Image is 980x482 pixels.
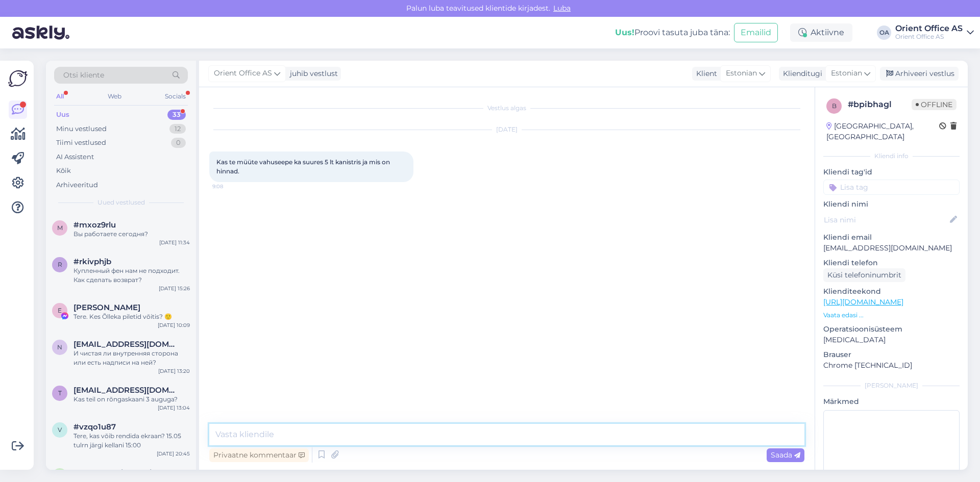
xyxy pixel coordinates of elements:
p: Chrome [TECHNICAL_ID] [823,360,960,371]
span: Estonian [726,68,757,79]
span: Kas te müüte vahuseepe ka suures 5 lt kanistris ja mis on hinnad. [216,158,391,175]
div: Küsi telefoninumbrit [823,268,905,282]
button: Emailid [734,23,778,42]
div: Arhiveeri vestlus [880,67,959,81]
div: [DATE] 15:26 [159,285,190,292]
div: All [54,90,66,103]
input: Lisa tag [823,180,960,195]
div: [DATE] 20:45 [157,450,190,458]
div: Tere, kas võib rendida ekraan? 15.05 tulrn järgi kellani 15:00 [73,432,190,450]
div: # bpibhagl [848,98,912,111]
div: Orient Office AS [895,24,963,33]
div: OA [877,26,891,40]
div: Uus [56,110,69,120]
div: Arhiveeritud [56,180,98,190]
span: m [57,224,63,232]
div: [DATE] 13:20 [158,367,190,375]
div: Socials [163,90,188,103]
span: b [832,102,837,110]
p: Märkmed [823,396,960,407]
span: Eva-Maria Virnas [73,303,140,312]
span: natalyamam3@gmail.com [73,340,180,349]
div: Web [106,90,124,103]
span: Estonian [831,68,862,79]
span: 9:08 [212,183,251,190]
div: Privaatne kommentaar [209,448,309,462]
b: Uus! [615,28,634,37]
a: [URL][DOMAIN_NAME] [823,297,903,307]
div: Proovi tasuta juba täna: [615,27,730,39]
div: [DATE] 11:34 [159,239,190,246]
p: Kliendi nimi [823,199,960,210]
span: v [58,426,62,434]
p: Klienditeekond [823,286,960,297]
div: AI Assistent [56,152,94,162]
p: Kliendi tag'id [823,167,960,177]
div: 0 [171,138,186,148]
span: #vzqo1u87 [73,422,116,432]
div: [DATE] [209,125,804,134]
p: [MEDICAL_DATA] [823,335,960,345]
div: Vestlus algas [209,104,804,113]
span: Audu Gombi Gombi [73,468,152,477]
span: timakova.katrin@gmail.com [73,386,180,395]
div: Klient [692,68,717,79]
div: Tiimi vestlused [56,138,106,148]
div: 12 [169,124,186,134]
span: n [57,343,62,351]
span: Otsi kliente [63,70,104,81]
span: t [58,389,62,397]
div: Orient Office AS [895,33,963,41]
span: Orient Office AS [214,68,272,79]
a: Orient Office ASOrient Office AS [895,24,974,41]
span: r [58,261,62,268]
div: [PERSON_NAME] [823,381,960,390]
p: Vaata edasi ... [823,311,960,320]
span: Luba [550,4,574,13]
span: #rkivphjb [73,257,111,266]
div: Вы работаете сегодня? [73,230,190,239]
div: 33 [167,110,186,120]
p: Brauser [823,349,960,360]
div: [DATE] 10:09 [158,321,190,329]
span: #mxoz9rlu [73,220,116,230]
div: Kliendi info [823,151,960,161]
div: Aktiivne [790,23,852,42]
p: [EMAIL_ADDRESS][DOMAIN_NAME] [823,243,960,253]
p: Kliendi telefon [823,258,960,268]
div: Minu vestlused [56,124,107,134]
span: Uued vestlused [97,198,145,207]
div: [GEOGRAPHIC_DATA], [GEOGRAPHIC_DATA] [826,121,939,142]
span: Saada [771,450,800,460]
span: E [58,307,62,314]
img: Askly Logo [8,69,28,88]
div: Tere. Kes Õlleka piletid võitis? 🙂 [73,312,190,321]
div: Купленный фен нам не подходит. Как сделать возврат? [73,266,190,285]
div: juhib vestlust [286,68,338,79]
div: Klienditugi [779,68,822,79]
div: Kõik [56,166,71,176]
div: И чистая ли внутренняя сторона или есть надписи на ней? [73,349,190,367]
div: Kas teil on rõngaskaani 3 auguga? [73,395,190,404]
p: Kliendi email [823,232,960,243]
span: Offline [912,99,957,110]
div: [DATE] 13:04 [158,404,190,412]
input: Lisa nimi [824,214,948,225]
p: Operatsioonisüsteem [823,324,960,335]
